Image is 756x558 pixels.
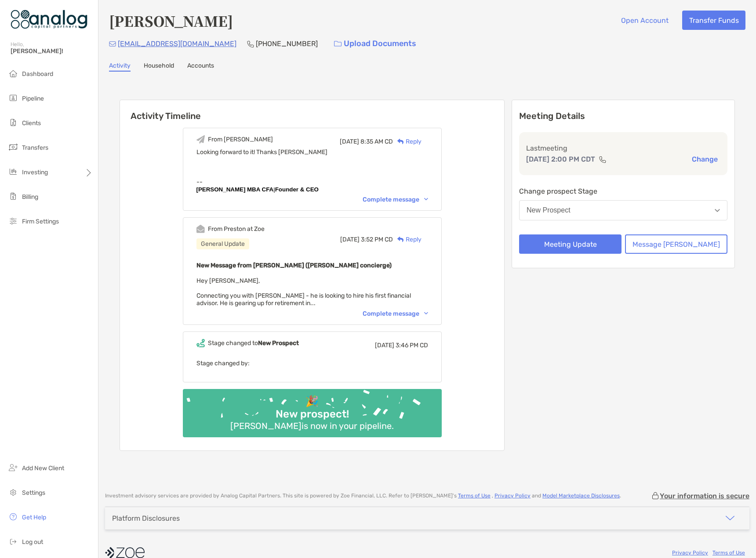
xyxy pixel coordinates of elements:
[112,514,180,522] div: Platform Disclosures
[340,138,359,145] span: [DATE]
[22,70,53,78] span: Dashboard
[196,262,392,269] b: New Message from [PERSON_NAME] ([PERSON_NAME] concierge)
[105,493,621,499] p: Investment advisory services are provided by Analog Capital Partners . This site is powered by Zo...
[208,225,265,233] div: From Preston at Zoe
[22,169,48,176] span: Investing
[196,339,205,347] img: Event icon
[227,421,397,431] div: [PERSON_NAME] is now in your pipeline.
[393,235,422,244] div: Reply
[526,154,595,165] p: [DATE] 2:00 PM CDT
[361,236,393,243] span: 3:52 PM CD
[196,148,428,156] div: Looking forward to it! Thanks [PERSON_NAME]
[625,234,727,254] button: Message [PERSON_NAME]
[494,493,531,499] a: Privacy Policy
[519,186,727,197] p: Change prospect Stage
[397,237,404,242] img: Reply icon
[22,538,43,546] span: Log out
[8,93,18,103] img: pipeline icon
[22,95,44,102] span: Pipeline
[8,166,18,177] img: investing icon
[183,389,442,430] img: Confetti
[144,62,174,72] a: Household
[196,238,249,249] div: General Update
[8,216,18,226] img: firm-settings icon
[689,155,720,164] button: Change
[196,186,274,193] b: [PERSON_NAME] MBA CFA
[360,138,393,145] span: 8:35 AM CD
[208,339,299,347] div: Stage changed to
[208,136,273,143] div: From [PERSON_NAME]
[8,462,18,473] img: add_new_client icon
[272,408,353,421] div: New prospect!
[672,550,708,556] a: Privacy Policy
[725,513,735,523] img: icon arrow
[519,200,727,220] button: New Prospect
[109,62,131,72] a: Activity
[328,34,422,53] a: Upload Documents
[363,310,428,317] div: Complete message
[8,142,18,152] img: transfers icon
[519,111,727,122] p: Meeting Details
[424,198,428,201] img: Chevron icon
[22,119,41,127] span: Clients
[542,493,620,499] a: Model Marketplace Disclosures
[8,68,18,79] img: dashboard icon
[375,342,394,349] span: [DATE]
[340,236,360,243] span: [DATE]
[196,358,428,369] p: Stage changed by:
[393,137,422,146] div: Reply
[118,38,236,49] p: [EMAIL_ADDRESS][DOMAIN_NAME]
[715,209,720,212] img: Open dropdown arrow
[109,41,116,47] img: Email Icon
[11,4,87,35] img: Zoe Logo
[187,62,214,72] a: Accounts
[22,218,59,225] span: Firm Settings
[22,514,46,521] span: Get Help
[614,11,675,30] button: Open Account
[682,11,745,30] button: Transfer Funds
[196,225,205,233] img: Event icon
[8,511,18,522] img: get-help icon
[247,40,254,47] img: Phone Icon
[527,206,571,214] div: New Prospect
[526,143,720,154] p: Last meeting
[196,135,205,144] img: Event icon
[22,144,48,151] span: Transfers
[8,191,18,202] img: billing icon
[258,339,299,347] b: New Prospect
[660,492,749,500] p: Your information is secure
[396,342,428,349] span: 3:46 PM CD
[8,117,18,128] img: clients icon
[22,489,45,497] span: Settings
[275,186,319,193] b: Founder & CEO
[424,312,428,315] img: Chevron icon
[397,139,404,144] img: Reply icon
[196,186,319,193] span: |
[11,47,93,55] span: [PERSON_NAME]!
[109,11,233,31] h4: [PERSON_NAME]
[458,493,491,499] a: Terms of Use
[712,550,745,556] a: Terms of Use
[120,100,504,121] h6: Activity Timeline
[196,178,203,186] span: --
[8,487,18,497] img: settings icon
[8,536,18,547] img: logout icon
[363,196,428,203] div: Complete message
[256,38,318,49] p: [PHONE_NUMBER]
[22,464,64,472] span: Add New Client
[22,193,38,201] span: Billing
[302,395,322,408] div: 🎉
[519,234,622,254] button: Meeting Update
[334,41,342,47] img: button icon
[196,277,411,307] span: Hey [PERSON_NAME], Connecting you with [PERSON_NAME] - he is looking to hire his first financial ...
[599,156,607,163] img: communication type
